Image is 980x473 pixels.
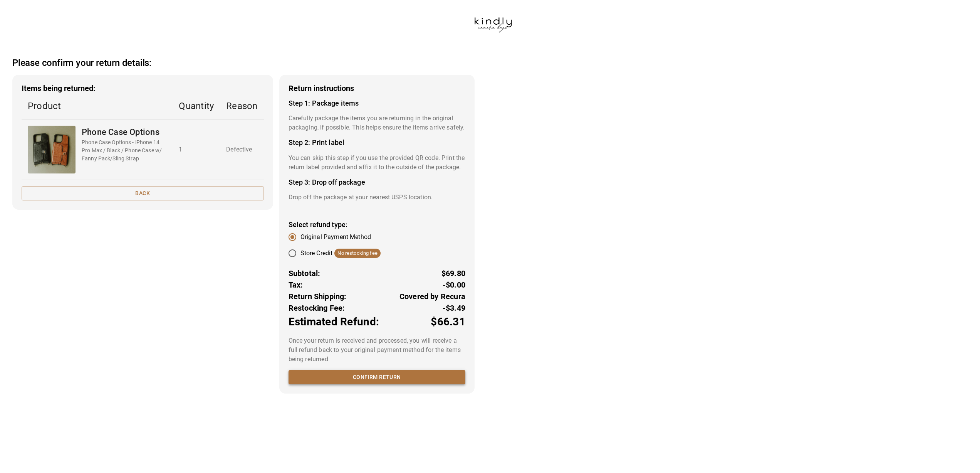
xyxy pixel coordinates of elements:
[289,84,465,93] h3: Return instructions
[82,126,166,138] p: Phone Case Options
[334,249,381,257] span: No restocking fee
[289,153,465,172] p: You can skip this step if you use the provided QR code. Print the return label provided and affix...
[289,193,465,202] p: Drop off the package at your nearest USPS location.
[22,84,264,93] h3: Items being returned:
[431,314,465,330] p: $66.31
[289,279,303,291] p: Tax:
[12,57,151,69] h2: Please confirm your return details:
[179,99,214,113] p: Quantity
[22,186,264,200] button: Back
[300,232,371,242] span: Original Payment Method
[226,145,257,154] p: Defective
[443,302,465,314] p: -$3.49
[399,291,465,302] p: Covered by Recura
[82,138,166,163] p: Phone Case Options - iPhone 14 Pro Max / Black / Phone Case w/ Fanny Pack/Sling Strap
[289,221,465,229] h4: Select refund type:
[289,314,379,330] p: Estimated Refund:
[289,114,465,132] p: Carefully package the items you are returning in the original packaging, if possible. This helps ...
[289,268,321,279] p: Subtotal:
[289,302,345,314] p: Restocking Fee:
[289,370,465,384] button: Confirm return
[289,138,465,147] h4: Step 2: Print label
[226,99,257,113] p: Reason
[463,6,522,39] img: kindlycamerabags.myshopify.com-b37650f6-6cf4-42a0-a808-989f93ebecdf
[179,145,214,154] p: 1
[300,249,381,258] div: Store Credit
[289,336,465,364] p: Once your return is received and processed, you will receive a full refund back to your original ...
[441,268,465,279] p: $69.80
[28,99,166,113] p: Product
[289,291,347,302] p: Return Shipping:
[443,279,465,291] p: -$0.00
[289,178,465,187] h4: Step 3: Drop off package
[289,99,465,108] h4: Step 1: Package items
